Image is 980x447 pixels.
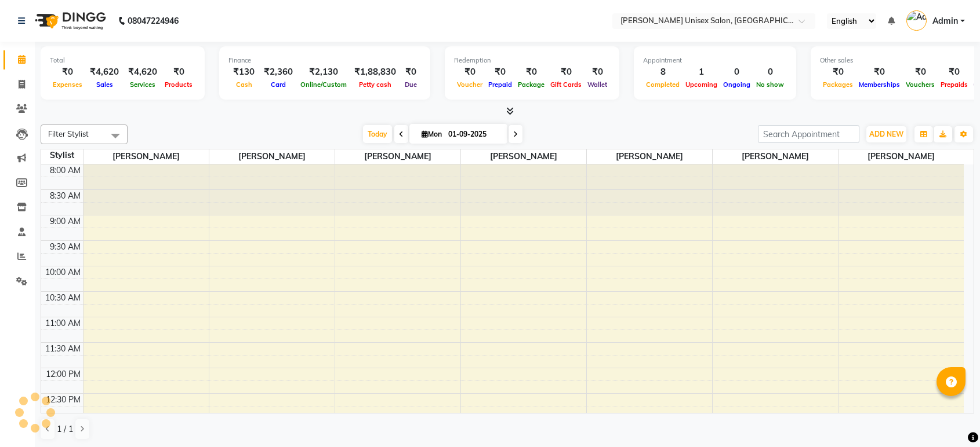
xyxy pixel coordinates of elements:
span: [PERSON_NAME] [587,149,712,164]
span: Services [127,80,158,89]
div: ₹0 [50,65,85,79]
div: ₹2,360 [259,65,297,79]
span: Memberships [856,80,903,89]
button: ADD NEW [866,126,906,142]
span: Due [402,80,420,89]
div: Total [50,56,195,65]
input: 2025-09-01 [445,126,503,143]
span: Prepaid [485,80,515,89]
span: Gift Cards [547,80,585,89]
div: 8:30 AM [48,190,83,202]
span: Products [162,80,195,89]
span: Ongoing [720,80,753,89]
span: Voucher [454,80,485,89]
span: Packages [820,80,856,89]
span: Card [268,80,289,89]
div: 0 [753,65,787,79]
div: 12:00 PM [43,368,83,380]
div: 9:30 AM [48,241,83,253]
span: Expenses [50,80,85,89]
span: 1 / 1 [57,423,73,435]
div: 0 [720,65,753,79]
span: [PERSON_NAME] [335,149,460,164]
span: [PERSON_NAME] [209,149,335,164]
span: Online/Custom [297,80,350,89]
div: 1 [683,65,720,79]
span: Package [515,80,547,89]
div: ₹130 [228,65,259,79]
input: Search Appointment [758,125,859,143]
div: Finance [228,56,421,65]
span: Wallet [585,80,610,89]
b: 08047224946 [128,5,179,37]
span: Prepaids [938,80,971,89]
div: 8:00 AM [48,164,83,177]
span: ADD NEW [869,130,903,138]
span: Filter Stylist [48,129,89,138]
div: ₹0 [903,65,938,79]
div: ₹0 [401,65,421,79]
div: 9:00 AM [48,215,83,228]
span: [PERSON_NAME] [713,149,838,164]
span: Sales [93,80,116,89]
div: ₹0 [547,65,585,79]
div: 10:30 AM [43,292,83,304]
div: 12:30 PM [43,394,83,406]
div: 10:00 AM [43,266,83,279]
div: ₹0 [485,65,515,79]
div: Stylist [41,149,83,162]
div: ₹0 [938,65,971,79]
div: ₹0 [162,65,195,79]
span: Completed [643,80,683,89]
span: Mon [419,130,445,138]
div: 8 [643,65,683,79]
div: ₹0 [856,65,903,79]
span: Petty cash [356,80,394,89]
span: Upcoming [683,80,720,89]
div: ₹0 [454,65,485,79]
div: ₹0 [585,65,610,79]
div: ₹1,88,830 [350,65,401,79]
div: 11:00 AM [43,317,83,329]
div: ₹0 [515,65,547,79]
span: No show [753,80,787,89]
span: [PERSON_NAME] [461,149,586,164]
div: ₹2,130 [297,65,350,79]
span: Admin [932,15,958,27]
div: ₹4,620 [85,65,124,79]
span: Cash [233,80,255,89]
span: [PERSON_NAME] [839,149,964,164]
div: 11:30 AM [43,343,83,355]
div: ₹0 [820,65,856,79]
span: [PERSON_NAME] [84,149,209,164]
span: Vouchers [903,80,938,89]
span: Today [363,125,392,143]
div: Redemption [454,56,610,65]
img: Admin [906,10,927,31]
img: logo [30,5,109,37]
div: Appointment [643,56,787,65]
div: ₹4,620 [124,65,162,79]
